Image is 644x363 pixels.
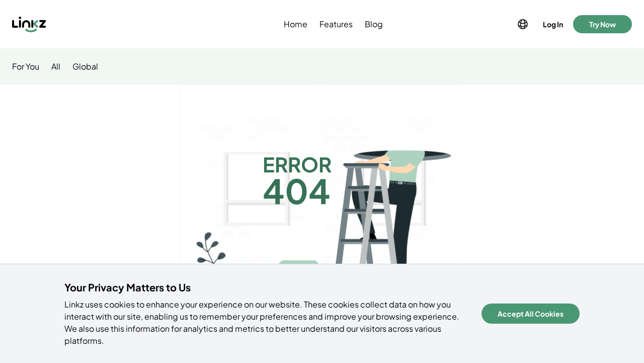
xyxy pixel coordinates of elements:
[12,16,46,32] img: Linkz logo
[154,85,490,335] img: error_illust
[64,280,469,294] h4: Your Privacy Matters to Us
[573,15,632,33] button: Try Now
[51,60,60,73] a: All
[263,149,332,179] h1: ERROR
[365,18,383,30] span: Blog
[72,60,98,73] a: Global
[284,18,307,30] span: Home
[282,18,309,30] a: Home
[64,298,469,347] p: Linkz uses cookies to enhance your experience on our website. These cookies collect data on how y...
[317,18,355,30] a: Features
[319,18,353,30] span: Features
[263,165,331,216] h1: 404
[12,60,39,73] a: For You
[363,18,385,30] a: Blog
[541,17,565,31] button: Log In
[481,304,580,324] button: Accept All Cookies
